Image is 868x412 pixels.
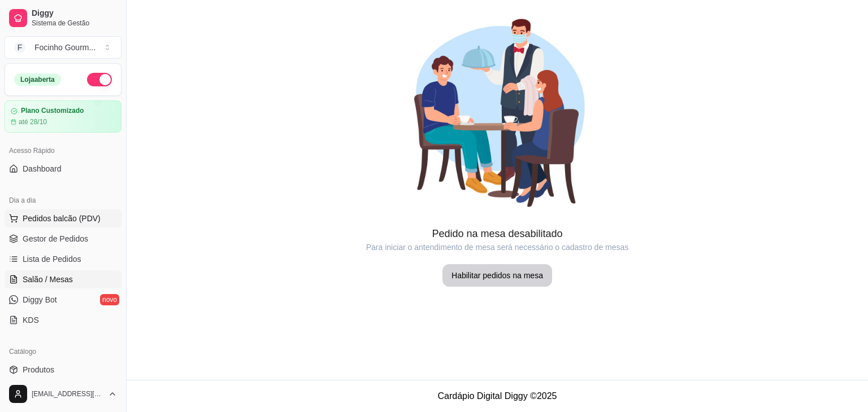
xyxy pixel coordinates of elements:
[19,117,47,126] article: até 28/10
[34,42,96,53] div: Focinho Gourm ...
[87,73,112,86] button: Alterar Status
[23,294,57,305] span: Diggy Bot
[23,253,81,265] span: Lista de Pedidos
[23,233,88,244] span: Gestor de Pedidos
[14,42,25,53] span: F
[5,209,121,227] button: Pedidos balcão (PDV)
[23,274,73,285] span: Salão / Mesas
[5,291,121,309] a: Diggy Botnovo
[5,100,121,133] a: Plano Customizadoaté 28/10
[5,160,121,178] a: Dashboard
[32,19,117,28] span: Sistema de Gestão
[32,8,117,19] span: Diggy
[5,230,121,248] a: Gestor de Pedidos
[127,226,868,242] article: Pedido na mesa desabilitado
[5,36,121,59] button: Select a team
[5,311,121,329] a: KDS
[5,191,121,209] div: Dia a dia
[23,364,54,375] span: Produtos
[32,389,103,398] span: [EMAIL_ADDRESS][DOMAIN_NAME]
[127,380,868,412] footer: Cardápio Digital Diggy © 2025
[5,250,121,268] a: Lista de Pedidos
[5,361,121,379] a: Produtos
[23,163,62,174] span: Dashboard
[5,343,121,361] div: Catálogo
[5,5,121,32] a: DiggySistema de Gestão
[127,242,868,253] article: Para iniciar o antendimento de mesa será necessário o cadastro de mesas
[23,213,101,224] span: Pedidos balcão (PDV)
[23,314,39,326] span: KDS
[5,142,121,160] div: Acesso Rápido
[442,264,552,287] button: Habilitar pedidos na mesa
[21,107,84,115] article: Plano Customizado
[14,73,61,86] div: Loja aberta
[5,380,121,407] button: [EMAIL_ADDRESS][DOMAIN_NAME]
[5,270,121,288] a: Salão / Mesas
